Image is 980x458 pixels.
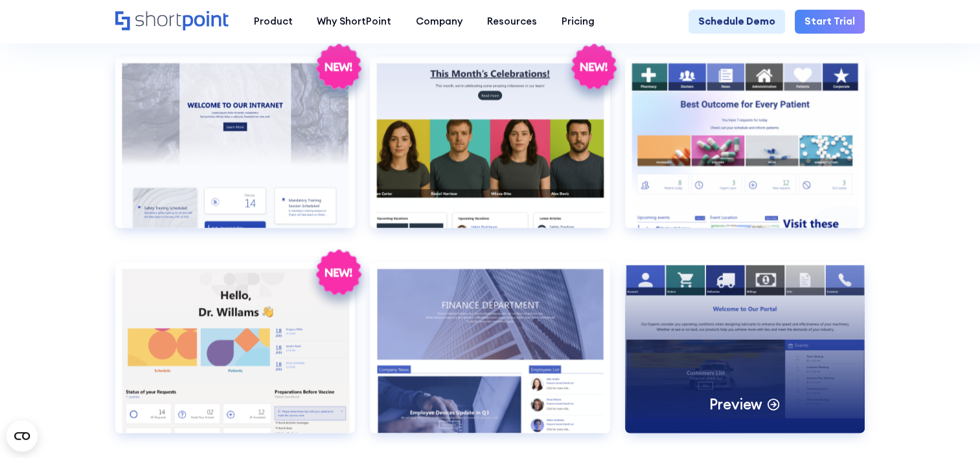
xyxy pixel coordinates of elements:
[416,14,462,29] div: Company
[253,14,292,29] div: Product
[317,14,391,29] div: Why ShortPoint
[115,56,356,247] a: HR 8
[199,201,253,220] p: Preview
[487,14,537,29] div: Resources
[689,10,785,34] a: Schedule Demo
[625,262,865,453] a: Intranet Layout 2Preview
[454,407,507,426] p: Preview
[795,10,865,34] a: Start Trial
[115,11,229,32] a: Home
[562,14,595,29] div: Pricing
[454,201,507,220] p: Preview
[475,10,549,34] a: Resources
[625,56,865,247] a: Healthcare 1
[709,201,762,220] p: Preview
[304,10,404,34] a: Why ShortPoint
[6,420,38,452] button: Open CMP widget
[709,395,762,413] p: Preview
[115,262,356,453] a: Healthcare 2
[242,10,305,34] a: Product
[370,262,610,453] a: Intranet Layout
[199,407,253,426] p: Preview
[549,10,607,34] a: Pricing
[915,396,980,458] iframe: Chat Widget
[370,56,610,247] a: HR 9
[404,10,475,34] a: Company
